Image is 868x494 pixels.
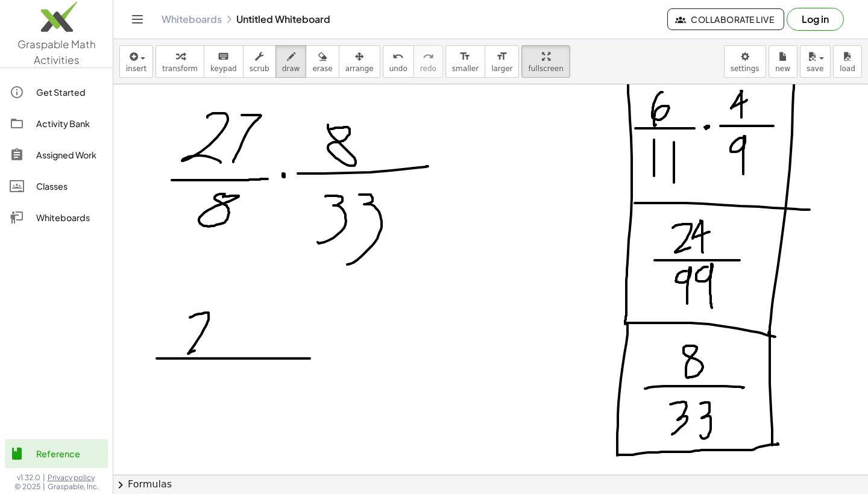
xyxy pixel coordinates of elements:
[156,45,204,78] button: transform
[420,64,436,73] span: redo
[775,64,790,73] span: new
[306,45,339,78] button: erase
[392,49,404,64] i: undo
[43,482,45,492] span: |
[17,473,40,483] span: v1.32.0
[496,49,508,64] i: format_size
[5,439,108,468] a: Reference
[423,49,434,64] i: redo
[14,482,40,492] span: © 2025
[528,64,563,73] span: fullscreen
[162,13,222,25] a: Whiteboards
[5,203,108,232] a: Whiteboards
[119,45,153,78] button: insert
[345,64,374,73] span: arrange
[312,64,332,73] span: erase
[5,140,108,169] a: Assigned Work
[282,64,300,73] span: draw
[800,45,831,78] button: save
[485,45,519,78] button: format_sizelarger
[218,49,229,64] i: keyboard
[113,475,868,494] button: chevron_rightFormulas
[36,148,103,162] div: Assigned Work
[769,45,797,78] button: new
[667,8,784,30] button: Collaborate Live
[807,64,823,73] span: save
[459,49,471,64] i: format_size
[491,64,512,73] span: larger
[128,10,147,29] button: Toggle navigation
[389,64,407,73] span: undo
[43,473,45,483] span: |
[36,116,103,131] div: Activity Bank
[5,109,108,138] a: Activity Bank
[521,45,570,78] button: fullscreen
[731,64,759,73] span: settings
[678,14,774,25] span: Collaborate Live
[445,45,485,78] button: format_sizesmaller
[414,45,443,78] button: redoredo
[724,45,766,78] button: settings
[36,446,103,461] div: Reference
[48,473,99,483] a: Privacy policy
[126,64,146,73] span: insert
[162,64,198,73] span: transform
[36,85,103,99] div: Get Started
[17,37,96,66] span: Graspable Math Activities
[840,64,855,73] span: load
[452,64,479,73] span: smaller
[275,45,307,78] button: draw
[250,64,269,73] span: scrub
[5,172,108,201] a: Classes
[339,45,380,78] button: arrange
[5,78,108,107] a: Get Started
[210,64,237,73] span: keypad
[833,45,862,78] button: load
[787,8,844,31] button: Log in
[36,179,103,193] div: Classes
[204,45,244,78] button: keyboardkeypad
[113,478,128,492] span: chevron_right
[243,45,276,78] button: scrub
[383,45,414,78] button: undoundo
[48,482,99,492] span: Graspable, Inc.
[36,210,103,225] div: Whiteboards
